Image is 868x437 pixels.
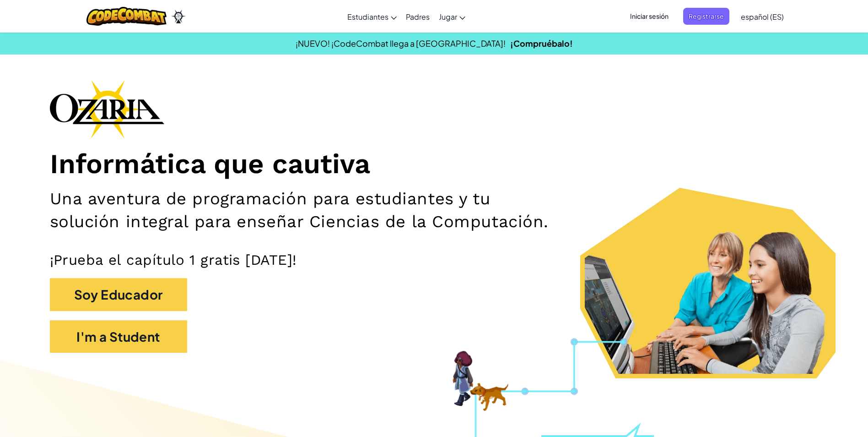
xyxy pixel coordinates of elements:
span: ¡NUEVO! ¡CodeCombat llega a [GEOGRAPHIC_DATA]! [296,38,506,49]
button: I'm a Student [50,320,187,353]
h1: Informática que cautiva [50,147,819,181]
a: ¡Compruébalo! [510,38,573,49]
span: español (ES) [741,12,784,22]
img: Ozaria branding logo [50,80,164,138]
a: Jugar [434,4,470,29]
button: Soy Educador [50,278,187,311]
span: Estudiantes [347,12,388,22]
img: Ozaria [171,10,186,23]
h2: Una aventura de programación para estudiantes y tu solución integral para enseñar Ciencias de la ... [50,187,565,233]
img: CodeCombat logo [86,7,167,26]
span: Jugar [439,12,457,22]
a: Padres [401,4,434,29]
button: Registrarse [683,8,729,25]
a: Estudiantes [343,4,401,29]
button: Iniciar sesión [625,8,674,25]
a: español (ES) [736,4,788,29]
p: ¡Prueba el capítulo 1 gratis [DATE]! [50,251,819,269]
